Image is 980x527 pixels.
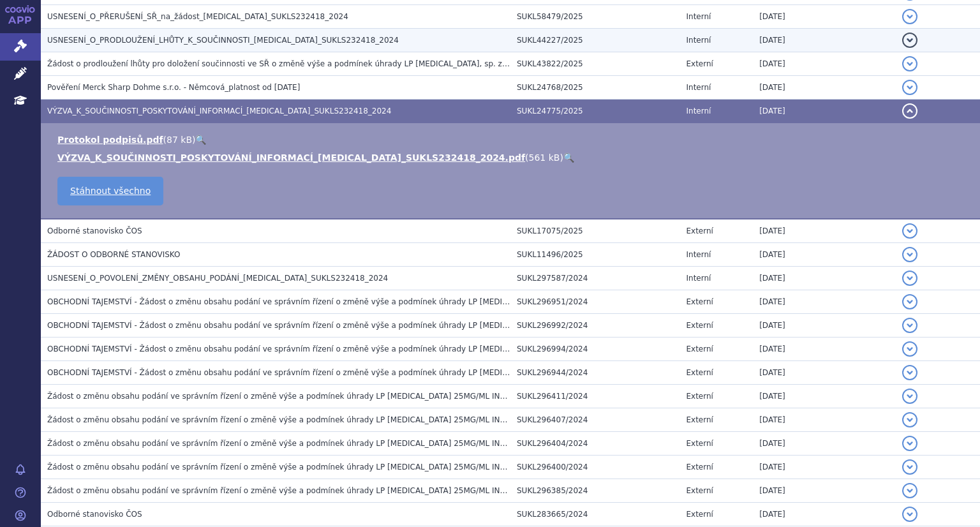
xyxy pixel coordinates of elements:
[47,226,142,235] span: Odborné stanovisko ČOS
[47,36,399,45] span: USNESENÍ_O_PRODLOUŽENÍ_LHŮTY_K_SOUČINNOSTI_KEYTRUDA_SUKLS232418_2024
[753,5,896,29] td: [DATE]
[529,152,560,163] span: 561 kB
[902,389,917,404] button: detail
[902,223,917,239] button: detail
[47,274,388,283] span: USNESENÍ_O_POVOLENÍ_ZMĚNY_OBSAHU_PODÁNÍ_KEYTRUDA_SUKLS232418_2024
[753,408,896,432] td: [DATE]
[47,439,706,448] span: Žádost o změnu obsahu podání ve správním řízení o změně výše a podmínek úhrady LP Keytruda 25MG/M...
[47,510,142,519] span: Odborné stanovisko ČOS
[753,314,896,338] td: [DATE]
[510,219,679,243] td: SUKL17075/2025
[902,271,917,286] button: detail
[686,226,713,235] span: Externí
[47,415,706,424] span: Žádost o změnu obsahu podání ve správním řízení o změně výše a podmínek úhrady LP Keytruda 25MG/M...
[902,318,917,333] button: detail
[686,321,713,330] span: Externí
[753,52,896,76] td: [DATE]
[902,365,917,380] button: detail
[47,83,300,92] span: Pověření Merck Sharp Dohme s.r.o. - Němcová_platnost od 29.10.2024
[47,59,588,68] span: Žádost o prodloužení lhůty pro doložení součinnosti ve SŘ o změně výše a podmínek úhrady LP KEYTR...
[47,486,706,495] span: Žádost o změnu obsahu podání ve správním řízení o změně výše a podmínek úhrady LP Keytruda 25MG/M...
[902,436,917,451] button: detail
[57,133,967,146] li: ( )
[753,479,896,503] td: [DATE]
[686,274,711,283] span: Interní
[47,321,799,330] span: OBCHODNÍ TAJEMSTVÍ - Žádost o změnu obsahu podání ve správním řízení o změně výše a podmínek úhra...
[753,456,896,479] td: [DATE]
[47,250,180,259] span: ŽÁDOST O ODBORNÉ STANOVISKO
[686,463,713,471] span: Externí
[510,29,679,52] td: SUKL44227/2025
[195,135,206,145] a: 🔍
[510,408,679,432] td: SUKL296407/2024
[510,76,679,100] td: SUKL24768/2025
[902,56,917,71] button: detail
[510,100,679,123] td: SUKL24775/2025
[686,486,713,495] span: Externí
[510,479,679,503] td: SUKL296385/2024
[510,314,679,338] td: SUKL296992/2024
[510,290,679,314] td: SUKL296951/2024
[686,107,711,115] span: Interní
[47,368,709,377] span: OBCHODNÍ TAJEMSTVÍ - Žádost o změnu obsahu podání ve správním řízení o změně výše a podmínek úhra...
[902,483,917,498] button: detail
[902,507,917,522] button: detail
[753,432,896,456] td: [DATE]
[753,243,896,267] td: [DATE]
[686,250,711,259] span: Interní
[753,338,896,361] td: [DATE]
[686,439,713,448] span: Externí
[753,76,896,100] td: [DATE]
[902,80,917,95] button: detail
[47,392,676,401] span: Žádost o změnu obsahu podání ve správním řízení o změně výše a podmínek úhrady LP Keytruda 25MG/M...
[510,5,679,29] td: SUKL58479/2025
[902,9,917,24] button: detail
[510,338,679,361] td: SUKL296994/2024
[686,345,713,353] span: Externí
[686,415,713,424] span: Externí
[510,361,679,385] td: SUKL296944/2024
[57,135,163,145] a: Protokol podpisů.pdf
[510,243,679,267] td: SUKL11496/2025
[753,361,896,385] td: [DATE]
[167,135,192,145] span: 87 kB
[753,267,896,290] td: [DATE]
[686,12,711,21] span: Interní
[47,297,799,306] span: OBCHODNÍ TAJEMSTVÍ - Žádost o změnu obsahu podání ve správním řízení o změně výše a podmínek úhra...
[563,152,574,163] a: 🔍
[686,392,713,401] span: Externí
[753,219,896,243] td: [DATE]
[47,107,391,115] span: VÝZVA_K_SOUČINNOSTI_POSKYTOVÁNÍ_INFORMACÍ_KEYTRUDA_SUKLS232418_2024
[753,100,896,123] td: [DATE]
[686,36,711,45] span: Interní
[902,294,917,309] button: detail
[47,12,348,21] span: USNESENÍ_O_PŘERUŠENÍ_SŘ_na_žádost_KEYTRUDA_SUKLS232418_2024
[57,151,967,164] li: ( )
[753,385,896,408] td: [DATE]
[510,267,679,290] td: SUKL297587/2024
[686,510,713,519] span: Externí
[902,247,917,262] button: detail
[510,432,679,456] td: SUKL296404/2024
[57,177,163,205] a: Stáhnout všechno
[510,52,679,76] td: SUKL43822/2025
[753,29,896,52] td: [DATE]
[57,152,525,163] a: VÝZVA_K_SOUČINNOSTI_POSKYTOVÁNÍ_INFORMACÍ_[MEDICAL_DATA]_SUKLS232418_2024.pdf
[47,345,796,353] span: OBCHODNÍ TAJEMSTVÍ - Žádost o změnu obsahu podání ve správním řízení o změně výše a podmínek úhra...
[753,290,896,314] td: [DATE]
[510,503,679,526] td: SUKL283665/2024
[902,412,917,427] button: detail
[902,103,917,119] button: detail
[686,297,713,306] span: Externí
[686,83,711,92] span: Interní
[902,459,917,475] button: detail
[510,385,679,408] td: SUKL296411/2024
[753,503,896,526] td: [DATE]
[47,463,706,471] span: Žádost o změnu obsahu podání ve správním řízení o změně výše a podmínek úhrady LP Keytruda 25MG/M...
[902,33,917,48] button: detail
[686,59,713,68] span: Externí
[510,456,679,479] td: SUKL296400/2024
[902,341,917,357] button: detail
[686,368,713,377] span: Externí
